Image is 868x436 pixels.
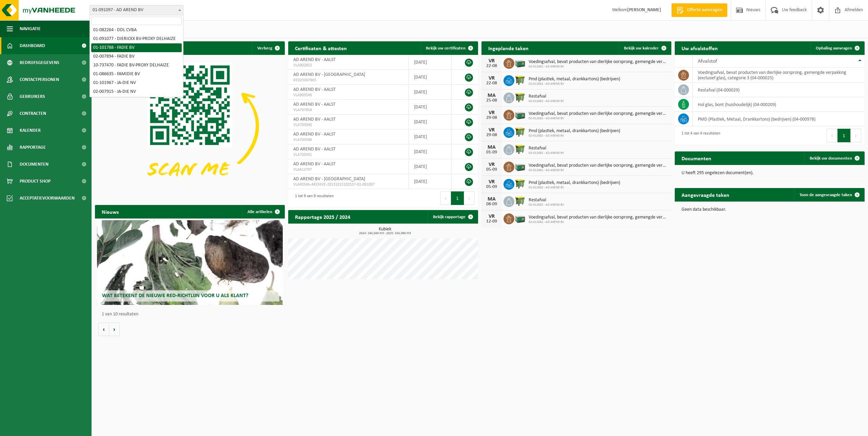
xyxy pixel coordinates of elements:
[293,132,336,137] span: AD AREND BV - AALST
[293,167,403,172] span: VLA612797
[409,55,452,70] td: [DATE]
[293,117,336,122] span: AD AREND BV - AALST
[682,207,858,212] p: Geen data beschikbaar.
[529,220,668,224] span: 02-012682 - AD AREND BV
[91,70,182,79] li: 01-086635 - FAMIDIE BV
[293,57,336,62] span: AD AREND BV - AALST
[485,116,498,120] div: 29-08
[97,220,283,305] a: Wat betekent de nieuwe RED-richtlijn voor u als klant?
[529,59,668,65] span: Voedingsafval, bevat producten van dierlijke oorsprong, gemengde verpakking (exc...
[91,43,182,52] li: 01-101788 - FADIE BV
[529,94,564,99] span: Restafval
[293,152,403,158] span: VLA703591
[675,41,725,55] h2: Uw afvalstoffen
[485,110,498,116] div: VR
[693,68,865,83] td: voedingsafval, bevat producten van dierlijke oorsprong, gemengde verpakking (exclusief glas), cat...
[91,52,182,61] li: 02-007894 - FADIE BV
[91,35,182,43] li: 01-091077 - DIERICKX BV-PROXY DELHAIZE
[485,58,498,64] div: VR
[514,74,526,86] img: WB-1100-HPE-GN-51
[529,203,564,207] span: 02-012682 - AD AREND BV
[618,41,671,55] a: Bekijk uw kalender
[675,151,718,165] h2: Documenten
[529,146,564,151] span: Restafval
[20,54,59,71] span: Bedrijfsgegevens
[627,7,661,13] strong: [PERSON_NAME]
[514,91,526,103] img: WB-1100-HPE-GN-50
[529,134,620,138] span: 02-012682 - AD AREND BV
[485,167,498,172] div: 05-09
[485,81,498,86] div: 22-08
[409,115,452,129] td: [DATE]
[292,191,334,206] div: 1 tot 9 van 9 resultaten
[90,5,183,15] span: 01-091097 - AD AREND BV
[675,188,736,201] h2: Aangevraagde taken
[288,41,354,55] h2: Certificaten & attesten
[529,180,620,186] span: Pmd (plastiek, metaal, drankkartons) (bedrijven)
[485,64,498,68] div: 22-08
[485,214,498,219] div: VR
[91,87,182,96] li: 02-007915 - JA-DIE NV
[293,87,336,92] span: AD AREND BV - AALST
[514,126,526,138] img: WB-1100-HPE-GN-51
[409,100,452,115] td: [DATE]
[95,55,285,197] img: Download de VHEPlus App
[293,177,365,182] span: AD AREND BV - [GEOGRAPHIC_DATA]
[409,144,452,159] td: [DATE]
[851,129,861,142] button: Next
[693,97,865,112] td: hol glas, bont (huishoudelijk) (04-000209)
[485,202,498,207] div: 08-09
[293,102,336,107] span: AD AREND BV - AALST
[90,5,183,15] span: 01-091097 - AD AREND BV
[485,219,498,224] div: 12-09
[293,147,336,152] span: AD AREND BV - AALST
[529,65,668,69] span: 02-012682 - AD AREND BV
[481,41,535,55] h2: Ingeplande taken
[20,88,45,105] span: Gebruikers
[624,46,659,50] span: Bekijk uw kalender
[514,212,526,224] img: PB-LB-0680-HPE-GN-01
[485,76,498,81] div: VR
[529,82,620,86] span: 02-012682 - AD AREND BV
[698,59,717,64] span: Afvalstof
[293,122,403,128] span: VLA705040
[409,70,452,85] td: [DATE]
[678,128,720,143] div: 1 tot 4 van 4 resultaten
[257,46,272,50] span: Verberg
[529,163,668,168] span: Voedingsafval, bevat producten van dierlijke oorsprong, gemengde verpakking (exc...
[514,161,526,172] img: PB-LB-0680-HPE-GN-01
[529,128,620,134] span: Pmd (plastiek, metaal, drankkartons) (bedrijven)
[102,312,281,317] p: 1 van 10 resultaten
[485,133,498,138] div: 29-08
[529,186,620,190] span: 02-012682 - AD AREND BV
[91,61,182,70] li: 10-737470 - FADIE BV-PROXY DELHAIZE
[293,78,403,83] span: RED25007865
[529,77,620,82] span: Pmd (plastiek, metaal, drankkartons) (bedrijven)
[451,191,464,205] button: 1
[514,143,526,155] img: WB-1100-HPE-GN-50
[95,205,125,218] h2: Nieuws
[20,156,48,173] span: Documenten
[485,93,498,98] div: MA
[685,7,724,14] span: Offerte aanvragen
[529,111,668,117] span: Voedingsafval, bevat producten van dierlijke oorsprong, gemengde verpakking (exc...
[485,162,498,167] div: VR
[804,151,864,165] a: Bekijk uw documenten
[98,323,109,336] button: Vorige
[426,46,466,50] span: Bekijk uw certificaten
[529,198,564,203] span: Restafval
[102,293,248,298] span: Wat betekent de nieuwe RED-richtlijn voor u als klant?
[252,41,284,55] button: Verberg
[409,85,452,100] td: [DATE]
[20,20,41,37] span: Navigatie
[464,191,475,205] button: Next
[816,46,852,50] span: Ophaling aanvragen
[485,185,498,189] div: 05-09
[428,210,477,224] a: Bekijk rapportage
[529,168,668,172] span: 02-012682 - AD AREND BV
[693,112,865,126] td: PMD (Plastiek, Metaal, Drankkartons) (bedrijven) (04-000978)
[485,127,498,133] div: VR
[288,210,357,223] h2: Rapportage 2025 / 2024
[837,129,851,142] button: 1
[514,109,526,120] img: PB-LB-0680-HPE-GN-01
